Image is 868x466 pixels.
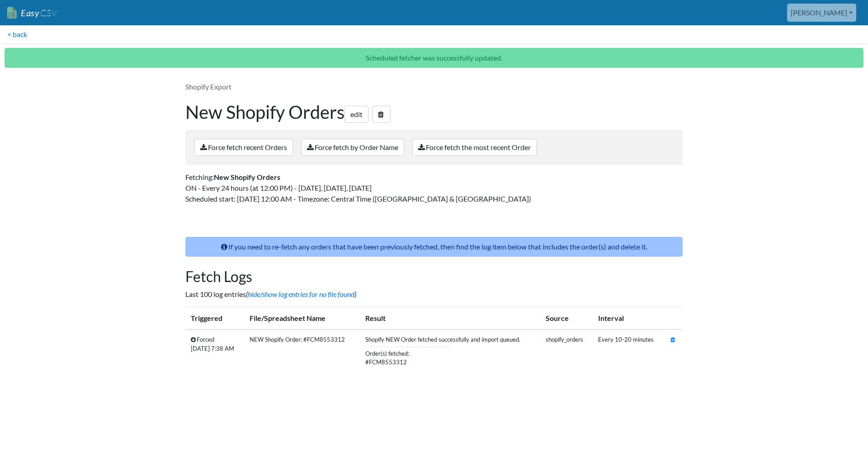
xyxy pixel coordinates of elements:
th: Source [540,307,593,330]
p: Fetching: ON - Every 24 hours (at 12:00 PM) - [DATE], [DATE], [DATE] Scheduled start: [DATE] 12:0... [185,172,683,204]
td: Forced [DATE] 7:38 AM [185,329,244,372]
span: CSV [39,7,57,19]
th: Interval [593,307,665,330]
p: Scheduled fetcher was successfully updated. [5,48,863,68]
a: Force fetch by Order Name [301,139,404,156]
th: File/Spreadsheet Name [244,307,359,330]
p: If you need to re-fetch any orders that have been previously fetched, then find the log item belo... [185,237,683,257]
p: Shopify Export [185,81,683,92]
a: [PERSON_NAME] [787,4,856,22]
h2: Fetch Logs [185,268,683,285]
td: shopify_orders [540,329,593,372]
a: hide/show log entries for no file found [248,290,354,298]
td: Every 10-20 minutes [593,329,665,372]
th: Triggered [185,307,244,330]
h1: New Shopify Orders [185,101,683,123]
strong: New Shopify Orders [214,173,280,181]
a: EasyCSV [7,4,57,22]
td: Shopify NEW Order fetched successfully and import queued. [360,329,540,372]
a: Force fetch the most recent Order [412,139,537,156]
td: NEW Shopify Order: #FCM8553312 [244,329,359,372]
a: Force fetch recent Orders [194,139,293,156]
a: edit [344,106,368,123]
p: Order(s) fetched: #FCM8553312 [365,347,450,367]
th: Result [360,307,540,330]
i: ( ) [246,290,356,298]
p: Last 100 log entries [185,289,683,300]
